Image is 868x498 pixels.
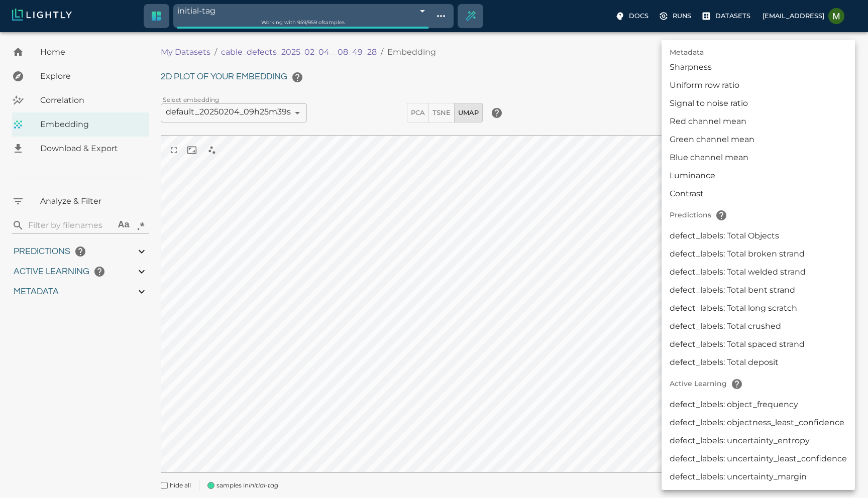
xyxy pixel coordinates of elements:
li: Red channel mean [662,112,855,131]
li: Signal to noise ratio [662,94,855,112]
li: defect_labels: Total bent strand [662,281,855,299]
li: defect_labels: Total welded strand [662,263,855,281]
li: Sharpness [662,58,855,76]
li: defect_labels: object_frequency [662,396,855,414]
button: help [711,205,731,225]
li: defect_labels: Total Objects [662,227,855,245]
li: defect_labels: Total long scratch [662,299,855,317]
li: Luminance [662,167,855,185]
li: defect_labels: Total spaced strand [662,335,855,353]
li: Active Learning [662,371,855,396]
li: Blue channel mean [662,149,855,167]
li: defect_labels: Total deposit [662,353,855,371]
li: defect_labels: uncertainty_margin [662,468,855,486]
li: Green channel mean [662,131,855,149]
button: help [727,374,747,394]
li: Contrast [662,185,855,203]
li: defect_labels: Total crushed [662,317,855,335]
li: defect_labels: objectness_least_confidence [662,414,855,432]
li: Metadata [662,40,855,64]
li: Predictions [662,203,855,227]
li: defect_labels: uncertainty_entropy [662,432,855,450]
li: defect_labels: Total broken strand [662,245,855,263]
li: Uniform row ratio [662,76,855,94]
li: defect_labels: uncertainty_least_confidence [662,450,855,468]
